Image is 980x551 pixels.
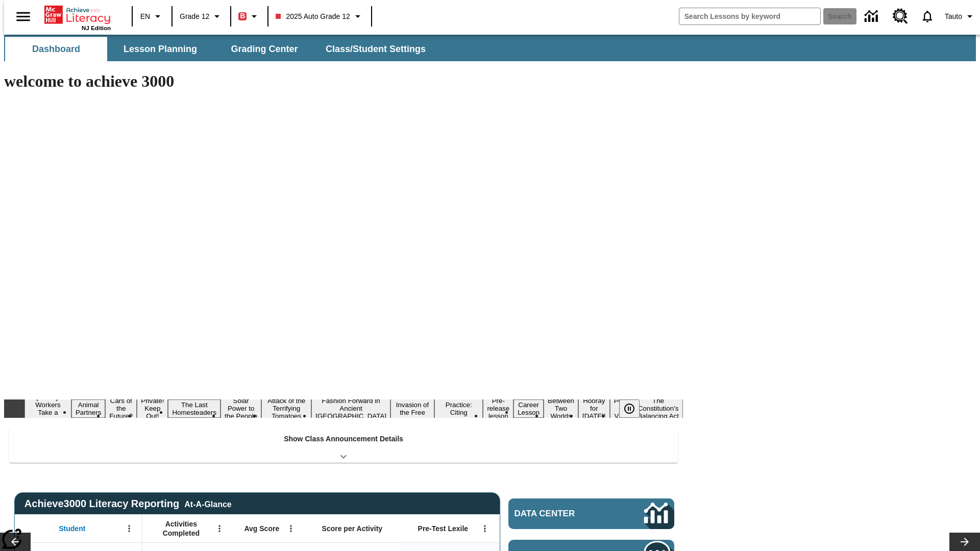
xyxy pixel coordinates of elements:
span: Class/Student Settings [326,43,426,55]
a: Resource Center, Will open in new tab [887,3,914,30]
span: Dashboard [32,43,80,55]
span: Grading Center [231,43,298,55]
p: Show Class Announcement Details [284,434,403,444]
button: Dashboard [5,37,107,61]
div: Show Class Announcement Details [9,428,678,463]
button: Slide 12 Career Lesson [513,399,544,418]
span: Data Center [514,509,610,519]
a: Home [44,5,111,25]
div: At-A-Glance [184,498,231,509]
span: Achieve3000 Literacy Reporting [24,498,232,510]
button: Lesson Planning [109,37,211,61]
button: Slide 7 Attack of the Terrifying Tomatoes [261,395,311,421]
div: Pause [619,399,650,418]
span: Lesson Planning [124,43,197,55]
div: SubNavbar [4,37,435,61]
input: search field [679,8,820,24]
a: Notifications [914,3,941,30]
button: Profile/Settings [941,7,980,26]
button: Open Menu [121,521,137,536]
button: Open side menu [8,2,38,32]
span: NJ Edition [82,25,111,31]
a: Data Center [859,3,887,31]
h1: welcome to achieve 3000 [4,72,683,91]
span: Activities Completed [148,519,215,538]
button: Slide 9 The Invasion of the Free CD [390,392,434,425]
span: Avg Score [244,524,279,533]
span: EN [140,11,150,22]
button: Slide 10 Mixed Practice: Citing Evidence [434,392,483,425]
button: Language: EN, Select a language [136,7,168,26]
button: Slide 13 Between Two Worlds [544,395,578,421]
button: Boost Class color is red. Change class color [234,7,264,26]
button: Slide 14 Hooray for Constitution Day! [578,395,610,421]
button: Class: 2025 Auto Grade 12, Select your class [272,7,367,26]
button: Open Menu [477,521,493,536]
button: Slide 15 Point of View [610,395,633,421]
span: Pre-Test Lexile [418,524,469,533]
a: Data Center [508,498,674,529]
span: Student [59,524,85,533]
button: Slide 3 Cars of the Future? [105,395,137,421]
button: Slide 4 Private! Keep Out! [137,395,168,421]
span: Score per Activity [322,524,383,533]
button: Slide 8 Fashion Forward in Ancient Rome [311,395,390,421]
button: Slide 1 Labor Day: Workers Take a Stand [24,392,71,425]
span: Grade 12 [180,11,209,22]
button: Slide 5 The Last Homesteaders [168,399,220,418]
button: Grade: Grade 12, Select a grade [176,7,227,26]
button: Grading Center [213,37,315,61]
button: Lesson carousel, Next [949,533,980,551]
span: 2025 Auto Grade 12 [276,11,350,22]
button: Pause [619,399,640,418]
span: B [240,10,245,22]
button: Open Menu [212,521,227,536]
button: Slide 11 Pre-release lesson [483,395,513,421]
button: Slide 16 The Constitution's Balancing Act [633,395,683,421]
button: Open Menu [283,521,299,536]
div: Home [44,4,111,31]
button: Slide 2 Animal Partners [71,399,105,418]
div: SubNavbar [4,35,976,61]
button: Class/Student Settings [317,37,434,61]
span: Tauto [945,11,962,22]
button: Slide 6 Solar Power to the People [220,395,261,421]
